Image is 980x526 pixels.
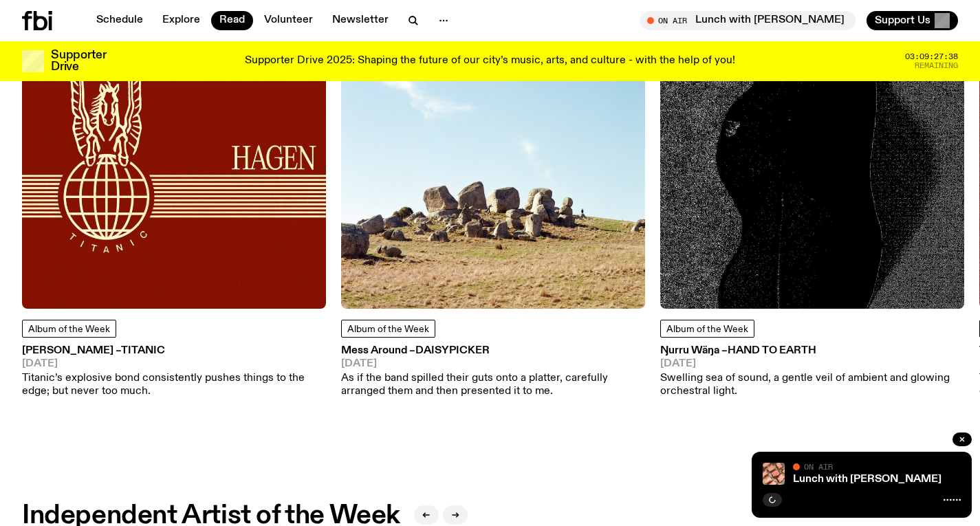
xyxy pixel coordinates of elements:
[22,372,326,398] p: Titanic’s explosive bond consistently pushes things to the edge; but never too much.
[22,320,116,338] a: Album of the Week
[347,325,429,334] span: Album of the Week
[905,53,958,61] span: 03:09:27:38
[793,474,941,485] a: Lunch with [PERSON_NAME]
[154,11,208,30] a: Explore
[51,50,106,73] h3: Supporter Drive
[875,14,930,27] span: Support Us
[666,325,748,334] span: Album of the Week
[256,11,321,30] a: Volunteer
[341,346,645,399] a: Mess Around –Daisypicker[DATE]As if the band spilled their guts onto a platter, carefully arrange...
[88,11,151,30] a: Schedule
[867,11,958,30] button: Support Us
[660,346,964,399] a: Ŋurru Wäŋa –Hand To Earth[DATE]Swelling sea of sound, a gentle veil of ambient and glowing orches...
[22,359,326,369] span: [DATE]
[22,346,326,399] a: [PERSON_NAME] –Titanic[DATE]Titanic’s explosive bond consistently pushes things to the edge; but ...
[804,462,833,471] span: On Air
[660,372,964,398] p: Swelling sea of sound, a gentle veil of ambient and glowing orchestral light.
[415,345,490,356] span: Daisypicker
[28,325,110,334] span: Album of the Week
[660,5,964,309] img: An textured black shape upon a textured gray background
[121,345,165,356] span: Titanic
[211,11,253,30] a: Read
[341,372,645,398] p: As if the band spilled their guts onto a platter, carefully arranged them and then presented it t...
[660,320,754,338] a: Album of the Week
[341,346,645,356] h3: Mess Around –
[728,345,816,356] span: Hand To Earth
[660,359,964,369] span: [DATE]
[341,320,435,338] a: Album of the Week
[640,11,856,30] button: On AirLunch with [PERSON_NAME]
[22,346,326,356] h3: [PERSON_NAME] –
[324,11,397,30] a: Newsletter
[341,359,645,369] span: [DATE]
[660,346,964,356] h3: Ŋurru Wäŋa –
[915,62,958,69] span: Remaining
[245,55,735,67] p: Supporter Drive 2025: Shaping the future of our city’s music, arts, and culture - with the help o...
